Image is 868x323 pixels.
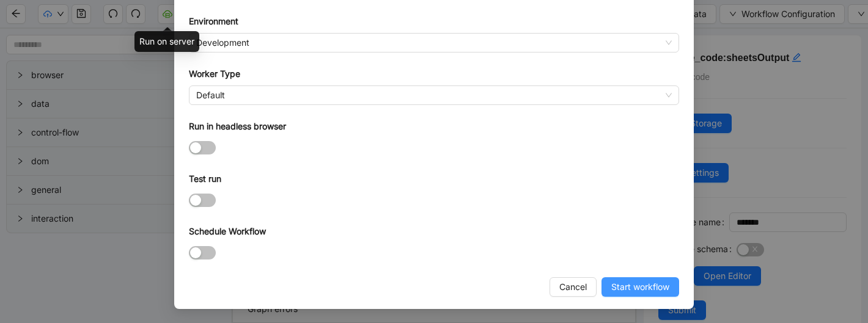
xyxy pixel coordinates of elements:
[189,172,221,186] label: Test run
[550,277,597,297] button: Cancel
[559,280,587,294] span: Cancel
[189,194,216,207] button: Test run
[189,141,216,154] button: Run in headless browser
[189,225,266,238] label: Schedule Workflow
[189,246,216,259] button: Schedule Workflow
[134,31,199,52] div: Run on server
[611,280,669,294] span: Start workflow
[196,86,672,104] span: Default
[601,277,679,297] button: Start workflow
[189,15,238,28] label: Environment
[196,34,672,52] span: Development
[189,120,286,133] label: Run in headless browser
[189,67,240,81] label: Worker Type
